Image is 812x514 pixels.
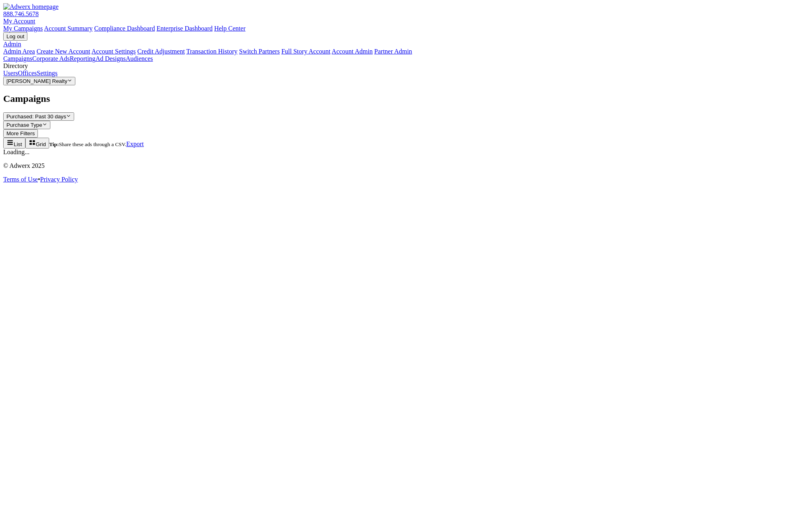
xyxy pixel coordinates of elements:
[32,55,70,62] a: Corporate Ads
[3,129,38,138] button: More Filters
[14,141,22,147] span: List
[374,48,412,55] a: Partner Admin
[3,149,29,155] span: Loading...
[3,32,27,41] input: Log out
[126,55,153,62] a: Audiences
[3,112,74,121] button: Purchased: Past 30 days
[3,176,809,183] div: •
[3,176,38,183] a: Terms of Use
[6,122,42,128] span: Purchase Type
[49,141,59,147] b: Tip:
[281,48,330,55] a: Full Story Account
[25,138,49,149] button: Grid
[3,48,35,55] a: Admin Area
[3,3,58,10] img: Adwerx
[3,41,21,47] a: Admin
[214,25,245,32] a: Help Center
[156,25,212,32] a: Enterprise Dashboard
[3,93,50,104] span: Campaigns
[44,25,92,32] a: Account Summary
[3,70,18,76] a: Users
[3,25,43,32] a: My Campaigns
[37,70,58,76] a: Settings
[6,78,67,84] span: [PERSON_NAME] Realty
[36,141,46,147] span: Grid
[37,48,90,55] a: Create New Account
[3,162,809,169] p: © Adwerx 2025
[40,176,78,183] a: Privacy Policy
[332,48,373,55] a: Account Admin
[137,48,185,55] a: Credit Adjustment
[96,55,126,62] a: Ad Designs
[70,55,96,62] a: Reporting
[239,48,280,55] a: Switch Partners
[91,48,136,55] a: Account Settings
[3,77,75,85] button: [PERSON_NAME] Realty
[49,141,126,147] small: Share these ads through a CSV.
[3,10,39,17] a: 888.746.5678
[6,114,66,120] span: Purchased: Past 30 days
[3,18,35,25] a: My Account
[3,138,25,149] button: List
[18,70,37,76] a: Offices
[3,121,50,129] button: Purchase Type
[3,62,809,70] div: Directory
[186,48,237,55] a: Transaction History
[126,140,144,147] a: Export
[3,55,32,62] a: Campaigns
[94,25,155,32] a: Compliance Dashboard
